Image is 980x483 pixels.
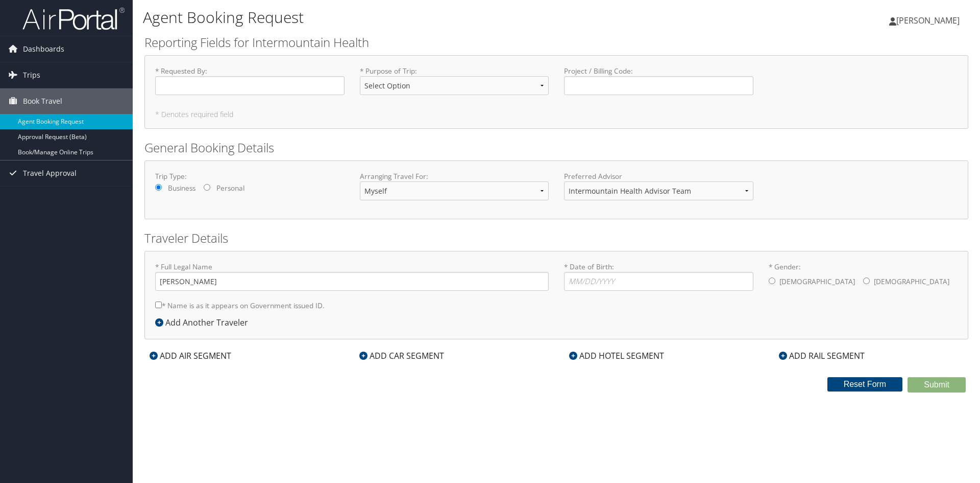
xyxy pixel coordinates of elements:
label: * Purpose of Trip : [360,66,549,103]
label: Business [168,183,195,193]
input: * Gender:[DEMOGRAPHIC_DATA][DEMOGRAPHIC_DATA] [769,278,775,284]
label: Project / Billing Code : [564,66,753,95]
input: * Gender:[DEMOGRAPHIC_DATA][DEMOGRAPHIC_DATA] [863,278,870,284]
label: Preferred Advisor [564,171,753,181]
select: * Purpose of Trip: [360,76,549,95]
h2: Reporting Fields for Intermountain Health [144,34,968,51]
h1: Agent Booking Request [143,7,694,28]
input: * Date of Birth: [564,272,753,291]
input: * Full Legal Name [155,272,549,291]
label: * Full Legal Name [155,262,549,291]
div: ADD HOTEL SEGMENT [564,350,669,362]
div: ADD RAIL SEGMENT [774,350,870,362]
span: Travel Approval [23,160,77,186]
span: Dashboards [23,36,64,62]
button: Reset Form [827,377,903,392]
label: * Gender: [769,262,958,292]
input: Project / Billing Code: [564,76,753,95]
label: Trip Type: [155,171,345,181]
span: [PERSON_NAME] [896,15,960,26]
div: Add Another Traveler [155,316,253,329]
label: [DEMOGRAPHIC_DATA] [779,272,855,291]
label: * Date of Birth: [564,262,753,291]
div: ADD AIR SEGMENT [144,350,236,362]
label: Arranging Travel For: [360,171,549,181]
a: [PERSON_NAME] [889,5,970,36]
div: ADD CAR SEGMENT [354,350,449,362]
span: Book Travel [23,88,62,114]
input: * Requested By: [155,76,345,95]
span: Trips [23,62,40,88]
h2: Traveler Details [144,229,968,247]
label: * Requested By : [155,66,345,95]
img: airportal-logo.png [22,7,125,31]
label: Personal [216,183,244,193]
h2: General Booking Details [144,139,968,156]
input: * Name is as it appears on Government issued ID. [155,302,162,308]
h5: * Denotes required field [155,111,958,118]
label: * Name is as it appears on Government issued ID. [155,296,325,315]
button: Submit [908,377,966,393]
label: [DEMOGRAPHIC_DATA] [874,272,949,291]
